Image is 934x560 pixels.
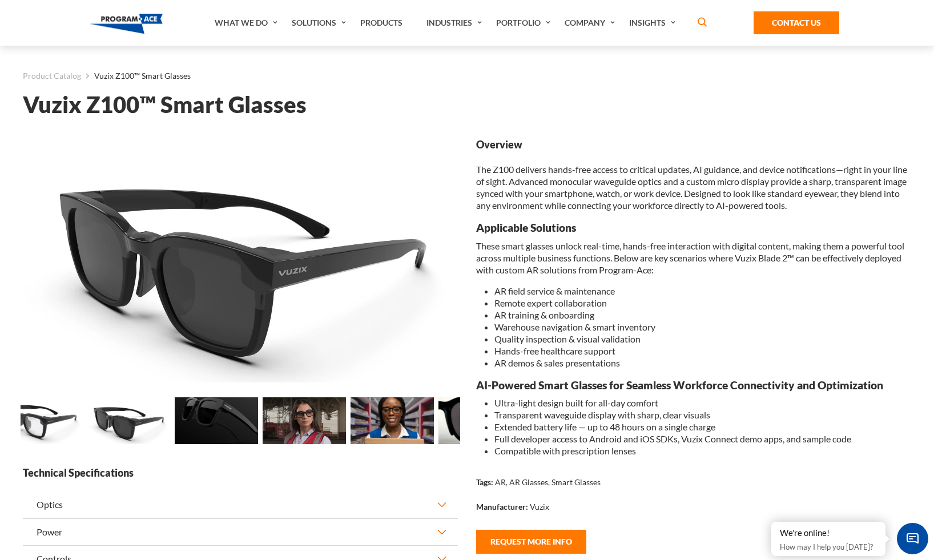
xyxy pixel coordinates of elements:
[495,476,601,488] p: AR, AR Glasses, Smart Glasses
[476,220,911,235] h3: Applicable Solutions
[494,357,911,369] li: AR demos & sales presentations
[351,397,434,444] img: Vuzix Z100™ Smart Glasses - Preview 4
[23,95,911,115] h1: Vuzix Z100™ Smart Glasses
[494,397,911,409] li: Ultra-light design built for all-day comfort
[23,69,911,83] nav: breadcrumb
[494,297,911,309] li: Remote expert collaboration
[494,433,911,445] li: Full developer access to Android and iOS SDKs, Vuzix Connect demo apps, and sample code
[494,409,911,421] li: Transparent waveguide display with sharp, clear visuals
[23,519,458,545] button: Power
[23,69,81,83] a: Product Catalog
[476,502,528,511] strong: Manufacturer:
[530,501,549,513] p: Vuzix
[494,321,911,333] li: Warehouse navigation & smart inventory
[23,138,458,382] img: Vuzix Z100™ Smart Glasses - Preview 1
[494,309,911,321] li: AR training & onboarding
[494,445,911,457] li: Compatible with prescription lenses
[263,397,346,444] img: Vuzix Z100™ Smart Glasses - Preview 3
[90,14,163,34] img: Program-Ace
[476,378,911,392] h3: AI-Powered Smart Glasses for Seamless Workforce Connectivity and Optimization
[476,477,493,487] strong: Tags:
[780,540,877,554] p: How may I help you [DATE]?
[476,530,586,554] button: Request More Info
[476,240,911,276] p: These smart glasses unlock real-time, hands-free interaction with digital content, making them a ...
[494,421,911,433] li: Extended battery life — up to 48 hours on a single charge
[87,397,170,444] img: Vuzix Z100™ Smart Glasses - Preview 1
[438,397,522,444] img: Vuzix Z100™ Smart Glasses - Preview 5
[175,397,258,444] img: Vuzix Z100™ Smart Glasses - Preview 2
[897,523,928,554] span: Chat Widget
[81,69,191,83] li: Vuzix Z100™ Smart Glasses
[23,491,458,518] button: Optics
[494,285,911,297] li: AR field service & maintenance
[754,11,839,34] a: Contact Us
[494,333,911,345] li: Quality inspection & visual validation
[476,138,911,152] strong: Overview
[23,466,458,480] strong: Technical Specifications
[476,163,911,211] p: The Z100 delivers hands-free access to critical updates, AI guidance, and device notifications—ri...
[780,527,877,539] div: We're online!
[494,345,911,357] li: Hands-free healthcare support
